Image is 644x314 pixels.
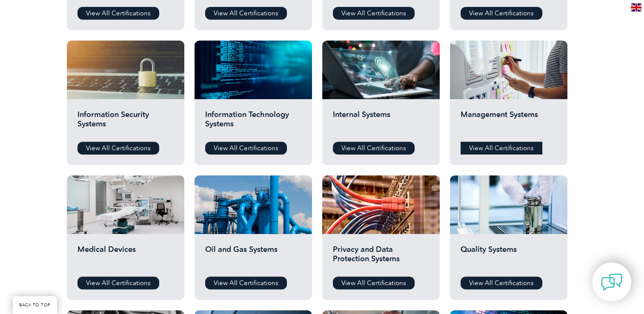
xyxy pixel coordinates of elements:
a: View All Certifications [333,277,415,289]
a: View All Certifications [205,142,287,154]
h2: Internal Systems [333,110,429,135]
a: View All Certifications [205,7,287,20]
img: contact-chat.png [601,271,622,293]
a: View All Certifications [77,142,159,154]
a: View All Certifications [333,142,415,154]
h2: Information Technology Systems [205,110,301,135]
a: View All Certifications [461,7,542,20]
h2: Oil and Gas Systems [205,245,301,270]
a: View All Certifications [205,277,287,289]
a: View All Certifications [77,277,159,289]
h2: Privacy and Data Protection Systems [333,245,429,270]
h2: Quality Systems [461,245,557,270]
a: View All Certifications [77,7,159,20]
h2: Management Systems [461,110,557,135]
a: View All Certifications [461,277,542,289]
img: en [631,3,641,11]
a: View All Certifications [461,142,542,154]
a: View All Certifications [333,7,415,20]
h2: Information Security Systems [77,110,174,135]
h2: Medical Devices [77,245,174,270]
a: BACK TO TOP [13,296,57,314]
